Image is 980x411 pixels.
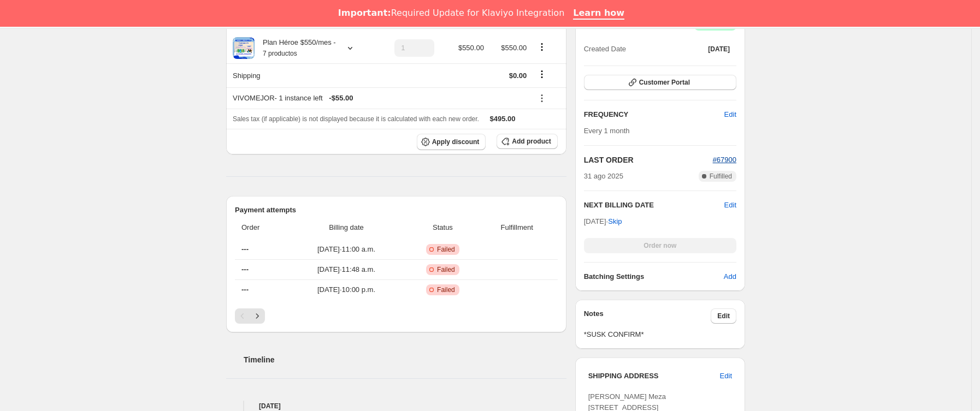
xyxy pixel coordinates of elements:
span: - $55.00 [329,93,353,104]
span: $550.00 [458,44,484,52]
span: Customer Portal [639,78,690,87]
th: Shipping [226,63,376,87]
h2: NEXT BILLING DATE [584,200,724,211]
span: Edit [720,371,732,382]
span: $495.00 [490,115,516,123]
h2: FREQUENCY [584,109,724,120]
h3: Notes [584,308,711,324]
th: Order [235,216,287,240]
span: $550.00 [501,44,527,52]
span: Failed [437,245,455,254]
div: VIVOMEJOR - 1 instance left [233,93,527,104]
button: Edit [713,367,739,385]
span: Add [724,271,736,282]
button: [DATE] [701,41,736,57]
button: #67900 [713,154,736,165]
span: Failed [437,285,455,294]
span: Status [409,222,476,233]
button: Product actions [533,41,551,53]
span: Created Date [584,44,626,55]
span: [DATE] [708,45,730,53]
h2: LAST ORDER [584,154,713,165]
h6: Batching Settings [584,271,724,282]
b: Important: [338,8,391,18]
span: [DATE] · [584,217,622,225]
button: Skip [601,213,628,230]
button: Edit [724,200,736,211]
span: *SUSK CONFIRM* [584,329,736,340]
button: Siguiente [250,308,265,324]
button: Shipping actions [533,68,551,80]
button: Add product [497,134,557,149]
button: Apply discount [417,134,486,150]
span: Skip [608,216,622,227]
div: Required Update for Klaviyo Integration [338,8,564,19]
span: Edit [717,312,730,320]
span: Fulfilled [710,172,732,181]
span: Every 1 month [584,127,630,135]
span: --- [241,265,249,273]
nav: Paginación [235,308,558,324]
img: product img [233,37,255,59]
div: Plan Héroe $550/mes - [255,37,336,59]
span: 31 ago 2025 [584,171,623,182]
button: Edit [711,308,736,324]
span: Failed [437,265,455,274]
span: Billing date [290,222,403,233]
button: Edit [718,106,743,123]
button: Customer Portal [584,75,736,90]
span: Add product [512,137,551,146]
span: Fulfillment [483,222,551,233]
button: Add [717,268,743,285]
span: --- [241,245,249,253]
span: $0.00 [509,72,527,80]
h3: SHIPPING ADDRESS [588,371,720,382]
small: 7 productos [263,50,297,57]
h2: Timeline [244,354,566,365]
a: Learn how [573,8,624,20]
span: [DATE] · 10:00 p.m. [290,284,403,295]
h2: Payment attempts [235,205,558,216]
span: [DATE] · 11:48 a.m. [290,264,403,275]
span: Apply discount [432,138,480,146]
a: #67900 [713,156,736,164]
span: --- [241,285,249,294]
span: Sales tax (if applicable) is not displayed because it is calculated with each new order. [233,115,479,123]
span: Edit [724,109,736,120]
span: [DATE] · 11:00 a.m. [290,244,403,255]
